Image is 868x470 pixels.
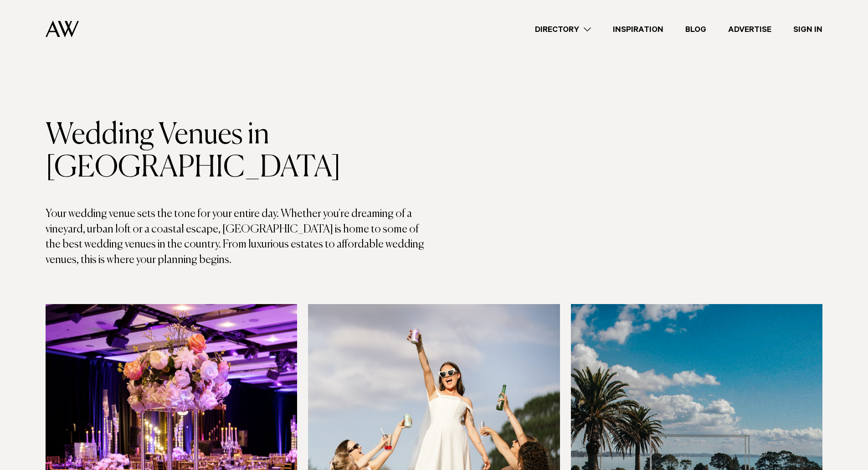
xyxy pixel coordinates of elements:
[46,119,434,185] h1: Wedding Venues in [GEOGRAPHIC_DATA]
[46,21,79,37] img: Auckland Weddings Logo
[46,207,434,268] p: Your wedding venue sets the tone for your entire day. Whether you're dreaming of a vineyard, urba...
[782,23,833,36] a: Sign In
[717,23,782,36] a: Advertise
[602,23,674,36] a: Inspiration
[674,23,717,36] a: Blog
[524,23,602,36] a: Directory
